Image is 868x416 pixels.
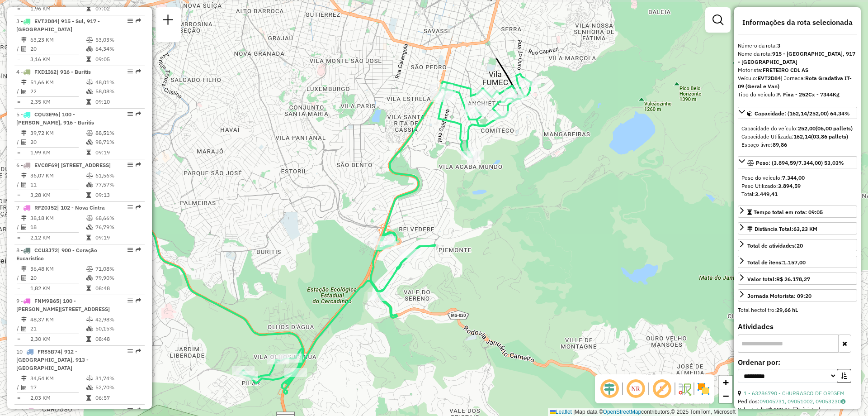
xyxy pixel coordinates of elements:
div: Peso Utilizado: [741,182,854,190]
i: Distância Total [21,317,27,322]
strong: 915 - [GEOGRAPHIC_DATA], 917 - [GEOGRAPHIC_DATA] [738,50,855,65]
td: 50,15% [95,324,141,333]
a: Jornada Motorista: 09:20 [738,289,857,301]
span: | [573,409,575,415]
span: CQU3E96 [34,111,58,118]
span: 3 - [16,18,100,33]
a: Valor total:R$ 26.178,27 [738,273,857,285]
td: 63,23 KM [30,35,86,44]
td: 1,99 KM [30,148,86,157]
td: 2,03 KM [30,393,86,402]
td: 09:13 [95,191,141,200]
strong: 3.449,41 [755,191,778,197]
div: Tipo do veículo: [738,91,857,99]
i: Tempo total em rota [86,150,91,155]
span: EVT2D84 [34,18,57,24]
span: − [723,390,729,402]
td: 2,35 KM [30,97,86,106]
strong: 20 [797,242,803,249]
span: Exibir todos [793,406,826,413]
td: 77,57% [95,180,141,189]
td: 64,34% [95,44,141,53]
td: / [16,44,21,53]
i: % de utilização do peso [86,37,93,43]
span: | Jornada: [738,75,852,90]
span: 9 - [16,297,110,312]
td: 51,66 KM [30,78,86,87]
strong: 29,66 hL [776,306,798,313]
span: Peso: (3.894,59/7.344,00) 53,03% [756,159,844,166]
td: 38,18 KM [30,214,86,223]
button: Ordem crescente [837,369,851,383]
a: Zoom in [719,376,732,389]
i: % de utilização do peso [86,376,93,381]
td: = [16,393,21,402]
a: 1 - 63286790 - CHURRASCO DE ORIGEM [744,390,844,397]
em: Rota exportada [136,111,141,117]
i: % de utilização da cubagem [86,225,93,230]
span: Tempo total em rota: 09:05 [754,209,823,215]
em: Rota exportada [136,69,141,74]
div: Nome da rota: [738,50,857,66]
i: Tempo total em rota [86,99,91,105]
td: 2,30 KM [30,335,86,344]
span: FRS5B74 [38,348,61,355]
div: Pedidos: [738,397,857,406]
td: = [16,284,21,293]
strong: F. Fixa - 252Cx - 7344Kg [777,91,840,98]
td: 20 [30,273,86,282]
td: 2,12 KM [30,233,86,242]
span: | 916 - Buritis [57,68,91,75]
td: 06:57 [95,393,141,402]
span: EVC8F69 [34,162,57,168]
i: Total de Atividades [21,46,27,52]
span: FUJ0G83 [38,407,61,414]
span: + [723,377,729,388]
td: 39,72 KM [30,129,86,138]
td: 52,70% [95,383,141,392]
td: = [16,148,21,157]
i: Tempo total em rota [86,336,91,342]
td: 09:10 [95,97,141,106]
td: 1,82 KM [30,284,86,293]
span: 63,23 KM [793,225,817,232]
strong: 252,00 [798,125,816,132]
span: Ocultar NR [625,378,646,400]
strong: 3 [777,42,780,49]
i: % de utilização da cubagem [86,275,93,281]
i: Tempo total em rota [86,6,91,11]
td: = [16,4,21,13]
i: Tempo total em rota [86,235,91,240]
em: Opções [127,18,133,24]
span: Peso do veículo: [741,174,805,181]
td: 53,03% [95,35,141,44]
i: Tempo total em rota [86,192,91,198]
i: % de utilização do peso [86,80,93,85]
div: Capacidade Utilizada: [741,133,854,141]
td: 88,51% [95,129,141,138]
i: Total de Atividades [21,139,27,145]
div: Peso: (3.894,59/7.344,00) 53,03% [738,170,857,202]
td: 09:05 [95,55,141,64]
em: Rota exportada [136,18,141,24]
td: = [16,335,21,344]
td: 08:48 [95,335,141,344]
em: Opções [127,111,133,117]
i: Tempo total em rota [86,395,91,401]
em: Opções [127,69,133,74]
span: 5 - [16,111,94,126]
div: Jornada Motorista: 09:20 [747,292,811,300]
span: Total de atividades: [747,242,803,249]
td: 48,01% [95,78,141,87]
strong: 162,14 [793,133,811,140]
strong: (03,86 pallets) [811,133,848,140]
span: Capacidade: (162,14/252,00) 64,34% [755,110,850,117]
td: 98,71% [95,138,141,147]
td: 21 [30,324,86,333]
td: 3,28 KM [30,191,86,200]
td: 09:19 [95,148,141,157]
span: 8 - [16,247,97,262]
span: FNM9B65 [34,297,59,304]
a: Total de itens:1.157,00 [738,256,857,268]
td: = [16,55,21,64]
